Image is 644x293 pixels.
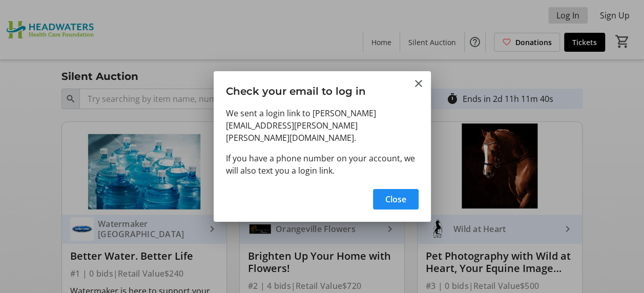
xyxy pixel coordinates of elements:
[226,152,419,177] p: If you have a phone number on your account, we will also text you a login link.
[226,107,419,144] p: We sent a login link to [PERSON_NAME][EMAIL_ADDRESS][PERSON_NAME][PERSON_NAME][DOMAIN_NAME].
[214,71,431,107] h3: Check your email to log in
[385,193,406,205] span: Close
[412,77,425,90] button: Close
[373,189,419,210] button: Close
